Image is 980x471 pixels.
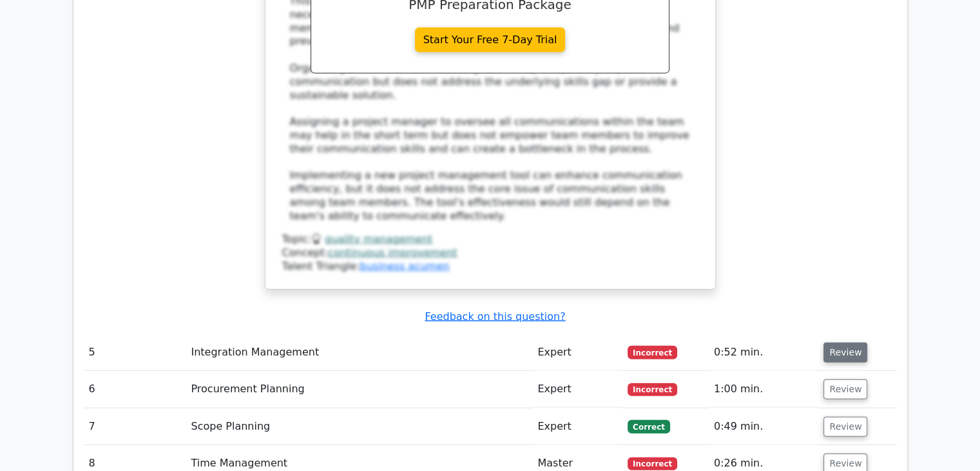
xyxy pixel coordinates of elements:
[823,417,867,437] button: Review
[823,343,867,363] button: Review
[628,383,677,396] span: Incorrect
[84,408,186,445] td: 7
[532,408,622,445] td: Expert
[325,233,432,245] a: quality management
[628,457,677,470] span: Incorrect
[360,260,449,272] a: business acumen
[282,246,698,260] div: Concept:
[532,334,622,371] td: Expert
[282,233,698,273] div: Talent Triangle:
[823,379,867,399] button: Review
[186,334,532,371] td: Integration Management
[328,246,457,259] a: continuous improvement
[532,371,622,408] td: Expert
[709,334,819,371] td: 0:52 min.
[186,371,532,408] td: Procurement Planning
[628,420,669,433] span: Correct
[186,408,532,445] td: Scope Planning
[84,334,186,371] td: 5
[709,408,819,445] td: 0:49 min.
[628,346,677,359] span: Incorrect
[84,371,186,408] td: 6
[425,310,565,323] a: Feedback on this question?
[415,28,566,52] a: Start Your Free 7-Day Trial
[282,233,698,246] div: Topic:
[709,371,819,408] td: 1:00 min.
